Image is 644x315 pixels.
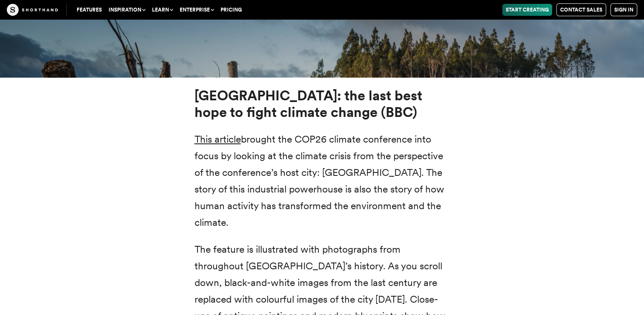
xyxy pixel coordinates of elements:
button: Learn [149,4,176,16]
button: Inspiration [105,4,149,16]
a: Features [73,4,105,16]
a: Contact Sales [556,3,606,16]
a: Start Creating [502,4,552,16]
a: Sign in [610,3,637,16]
strong: [GEOGRAPHIC_DATA]: the last best hope to fight climate change (BBC) [195,87,422,120]
a: This article [195,133,241,145]
a: Pricing [217,4,245,16]
img: The Craft [7,4,58,16]
button: Enterprise [176,4,217,16]
p: brought the COP26 climate conference into focus by looking at the climate crisis from the perspec... [195,131,450,231]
